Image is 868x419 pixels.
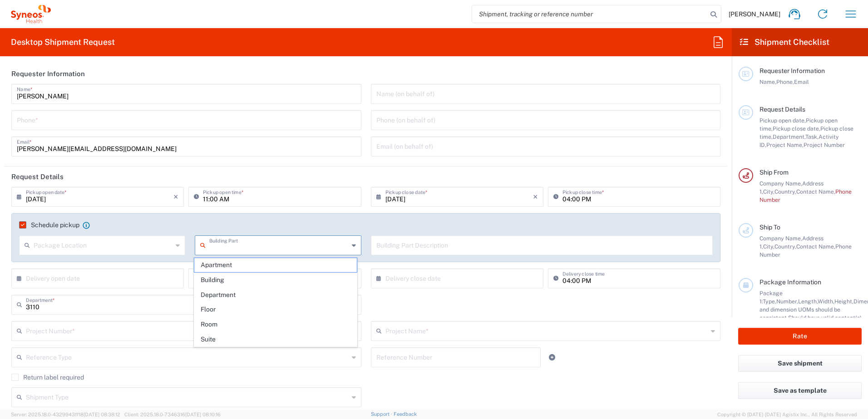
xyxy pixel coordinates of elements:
[729,10,780,18] span: [PERSON_NAME]
[818,298,834,305] span: Width,
[759,235,802,242] span: Company Name,
[11,172,64,181] h2: Request Details
[776,298,798,305] span: Number,
[794,78,809,85] span: Email
[738,382,862,399] button: Save as template
[788,314,862,321] span: Should have valid content(s)
[805,133,819,140] span: Task,
[11,412,120,417] span: Server: 2025.18.0-4329943ff18
[472,5,707,23] input: Shipment, tracking or reference number
[546,351,558,364] a: Add Reference
[194,302,357,317] span: Floor
[173,190,178,204] i: ×
[763,243,774,250] span: City,
[740,37,829,48] h2: Shipment Checklist
[194,288,357,302] span: Department
[774,243,796,250] span: Country,
[776,78,794,85] span: Phone,
[763,188,774,195] span: City,
[533,190,538,204] i: ×
[759,117,806,124] span: Pickup open date,
[759,290,783,305] span: Package 1:
[759,67,825,74] span: Requester Information
[124,412,221,417] span: Client: 2025.18.0-7346316
[774,188,796,195] span: Country,
[759,169,789,176] span: Ship From
[759,278,821,286] span: Package Information
[759,224,780,231] span: Ship To
[759,180,802,187] span: Company Name,
[834,298,853,305] span: Height,
[766,141,804,148] span: Project Name,
[11,69,85,78] h2: Requester Information
[796,188,835,195] span: Contact Name,
[759,78,776,85] span: Name,
[773,133,805,140] span: Department,
[11,37,115,48] h2: Desktop Shipment Request
[84,412,120,417] span: [DATE] 08:38:12
[738,355,862,372] button: Save shipment
[194,273,357,287] span: Building
[371,411,394,417] a: Support
[194,258,357,272] span: Apartment
[796,243,835,250] span: Contact Name,
[185,412,221,417] span: [DATE] 08:10:16
[773,125,820,132] span: Pickup close date,
[804,141,845,148] span: Project Number
[194,317,357,331] span: Room
[798,298,818,305] span: Length,
[19,221,79,229] label: Schedule pickup
[11,374,84,381] label: Return label required
[194,332,357,346] span: Suite
[394,411,417,417] a: Feedback
[717,410,857,419] span: Copyright © [DATE]-[DATE] Agistix Inc., All Rights Reserved
[759,106,805,113] span: Request Details
[738,328,862,345] button: Rate
[763,298,776,305] span: Type,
